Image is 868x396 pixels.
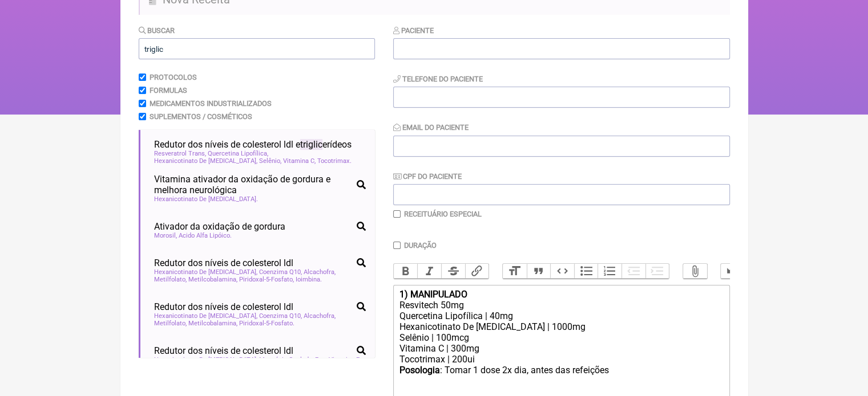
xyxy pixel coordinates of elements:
[150,112,252,121] label: Suplementos / Cosméticos
[465,264,489,279] button: Link
[259,312,302,320] span: Coenzima Q10
[154,320,187,327] span: Metilfolato
[239,276,294,283] span: Piridoxal-5-Fosfato
[154,150,206,157] span: Resveratrol Trans
[399,365,439,375] strong: Posologia
[404,241,437,250] label: Duração
[304,268,336,276] span: Alcachofra
[300,139,322,150] span: triglic
[393,26,434,35] label: Paciente
[188,320,237,327] span: Metilcobalamina
[154,221,285,232] span: Ativador da oxidação de gordura
[399,365,723,387] div: : Tomar 1 dose 2x dia, antes das refeições ㅤ
[721,264,745,279] button: Undo
[154,345,293,356] span: Redutor dos níveis de colesterol ldl
[574,264,598,279] button: Bullets
[527,264,551,279] button: Quote
[259,157,281,165] span: Selênio
[283,157,316,165] span: Vitamina C
[393,75,483,83] label: Telefone do Paciente
[441,264,465,279] button: Strikethrough
[154,301,293,312] span: Redutor dos níveis de colesterol ldl
[154,174,352,195] span: Vitamina ativador da oxidação de gordura e melhora neurológica
[399,354,723,365] div: Tocotrimax | 200ui
[239,320,294,327] span: Piridoxal-5-Fosfato
[154,139,352,150] span: Redutor dos níveis de colesterol ldl e erídeos
[621,264,645,279] button: Decrease Level
[399,289,467,300] strong: 1) MANIPULADO
[329,356,361,364] span: Vitamina E
[139,38,375,59] input: exemplo: emagrecimento, ansiedade
[154,195,258,203] span: Hexanicotinato De [MEDICAL_DATA]
[296,276,322,283] span: Ioimbina
[259,268,302,276] span: Coenzima Q10
[150,86,187,95] label: Formulas
[399,311,723,321] div: Quercetina Lipofílica | 40mg
[399,321,723,332] div: Hexanicotinato De [MEDICAL_DATA] | 1000mg
[645,264,669,279] button: Increase Level
[399,332,723,343] div: Selênio | 100mcg
[150,73,197,81] label: Protocolos
[208,150,268,157] span: Quercetina Lipofílica
[154,268,257,276] span: Hexanicotinato De [MEDICAL_DATA]
[150,99,272,108] label: Medicamentos Industrializados
[154,312,257,320] span: Hexanicotinato De [MEDICAL_DATA]
[683,264,707,279] button: Attach Files
[550,264,574,279] button: Code
[154,258,293,268] span: Redutor dos níveis de colesterol ldl
[393,172,462,181] label: CPF do Paciente
[139,26,175,35] label: Buscar
[154,157,257,165] span: Hexanicotinato De [MEDICAL_DATA]
[154,356,257,364] span: Hexanicotinato De [MEDICAL_DATA]
[315,356,327,364] span: Pqq
[394,264,418,279] button: Bold
[399,300,723,311] div: Resvitech 50mg
[188,276,237,283] span: Metilcobalamina
[179,232,232,239] span: Acido Alfa Lipóico
[404,210,482,218] label: Receituário Especial
[597,264,621,279] button: Numbers
[417,264,441,279] button: Italic
[154,232,177,239] span: Morosil
[304,312,336,320] span: Alcachofra
[154,276,187,283] span: Metilfolato
[503,264,527,279] button: Heading
[393,123,469,132] label: Email do Paciente
[317,157,352,165] span: Tocotrimax
[399,343,723,354] div: Vitamina C | 300mg
[259,356,313,364] span: Magnésio Quelado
